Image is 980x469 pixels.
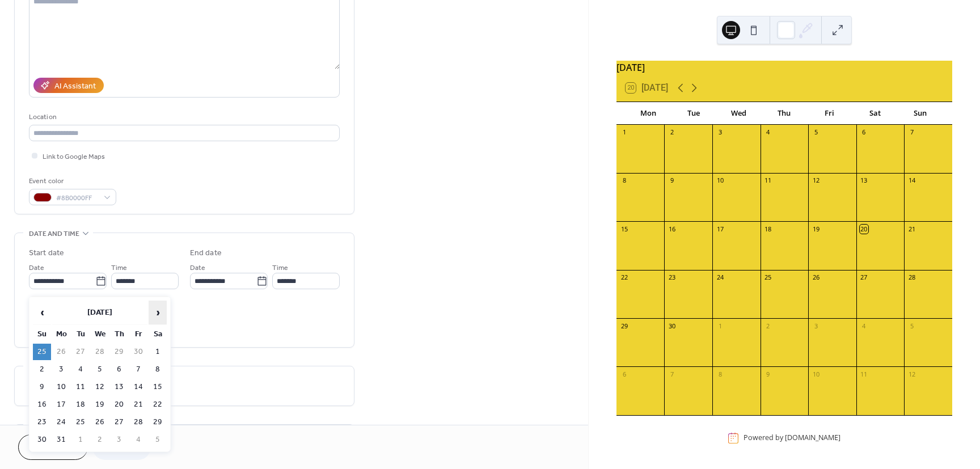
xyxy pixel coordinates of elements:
[91,414,109,430] td: 26
[272,262,288,274] span: Time
[110,344,128,360] td: 29
[54,81,96,92] div: AI Assistant
[668,273,676,282] div: 23
[190,262,205,274] span: Date
[898,102,943,125] div: Sun
[29,228,79,240] span: Date and time
[807,102,852,125] div: Fri
[110,379,128,395] td: 13
[812,225,820,233] div: 19
[52,361,70,378] td: 3
[671,102,716,125] div: Tue
[668,322,676,330] div: 30
[616,61,952,74] div: [DATE]
[716,102,762,125] div: Wed
[18,434,88,460] button: Cancel
[29,111,337,123] div: Location
[149,379,167,395] td: 15
[764,128,772,137] div: 4
[860,273,868,282] div: 27
[91,344,109,360] td: 28
[764,273,772,282] div: 25
[71,414,90,430] td: 25
[129,326,147,343] th: Fr
[812,176,820,185] div: 12
[744,433,840,443] div: Powered by
[852,102,898,125] div: Sat
[129,379,147,395] td: 14
[56,192,98,204] span: #8B0000FF
[71,432,90,448] td: 1
[668,225,676,233] div: 16
[129,344,147,360] td: 30
[52,414,70,430] td: 24
[110,414,128,430] td: 27
[71,379,90,395] td: 11
[43,151,105,163] span: Link to Google Maps
[52,396,70,413] td: 17
[907,128,916,137] div: 7
[29,175,114,187] div: Event color
[149,344,167,360] td: 1
[33,326,51,343] th: Su
[129,414,147,430] td: 28
[860,225,868,233] div: 20
[52,379,70,395] td: 10
[33,344,51,360] td: 25
[129,432,147,448] td: 4
[716,225,724,233] div: 17
[129,361,147,378] td: 7
[149,361,167,378] td: 8
[33,379,51,395] td: 9
[907,225,916,233] div: 21
[149,414,167,430] td: 29
[110,361,128,378] td: 6
[907,273,916,282] div: 28
[785,433,840,443] a: [DOMAIN_NAME]
[71,344,90,360] td: 27
[52,432,70,448] td: 31
[620,176,628,185] div: 8
[764,225,772,233] div: 18
[91,396,109,413] td: 19
[33,396,51,413] td: 16
[52,344,70,360] td: 26
[52,326,70,343] th: Mo
[620,128,628,137] div: 1
[29,262,44,274] span: Date
[111,262,127,274] span: Time
[620,322,628,330] div: 29
[668,176,676,185] div: 9
[91,361,109,378] td: 5
[668,128,676,137] div: 2
[764,176,772,185] div: 11
[764,322,772,330] div: 2
[620,273,628,282] div: 22
[716,370,724,378] div: 8
[149,396,167,413] td: 22
[52,301,147,325] th: [DATE]
[149,301,166,324] span: ›
[91,326,109,343] th: We
[33,78,104,93] button: AI Assistant
[907,322,916,330] div: 5
[190,247,222,259] div: End date
[33,432,51,448] td: 30
[110,326,128,343] th: Th
[907,370,916,378] div: 12
[620,370,628,378] div: 6
[716,322,724,330] div: 1
[38,442,68,454] span: Cancel
[33,301,50,324] span: ‹
[110,432,128,448] td: 3
[812,370,820,378] div: 10
[812,128,820,137] div: 5
[716,273,724,282] div: 24
[907,176,916,185] div: 14
[149,326,167,343] th: Sa
[620,225,628,233] div: 15
[33,361,51,378] td: 2
[29,247,64,259] div: Start date
[71,396,90,413] td: 18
